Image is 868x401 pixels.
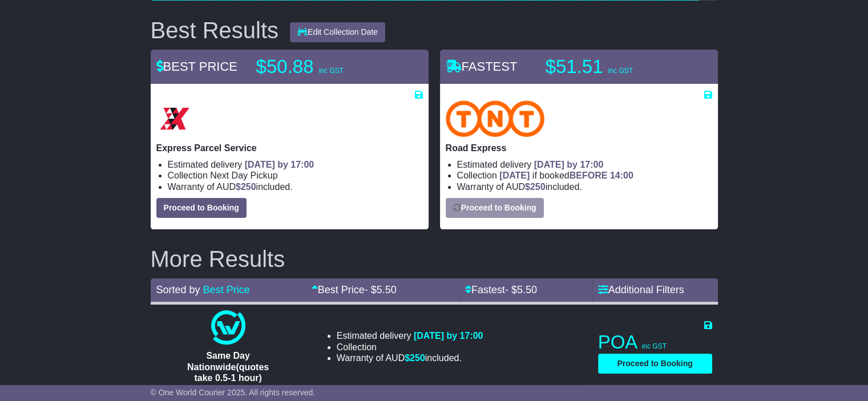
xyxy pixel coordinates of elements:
[290,22,385,42] button: Edit Collection Date
[156,284,200,295] span: Sorted by
[187,351,269,382] span: Same Day Nationwide(quotes take 0.5-1 hour)
[608,67,633,75] span: inc GST
[642,342,667,350] span: inc GST
[610,171,633,180] span: 14:00
[405,353,425,363] span: $
[598,354,712,374] button: Proceed to Booking
[203,284,250,295] a: Best Price
[530,182,546,192] span: 250
[256,55,399,78] p: $50.88
[457,181,712,192] li: Warranty of AUD included.
[457,159,712,170] li: Estimated delivery
[446,143,712,153] p: Road Express
[517,284,537,295] span: 5.50
[457,170,712,181] li: Collection
[446,59,518,74] span: FASTEST
[156,143,423,153] p: Express Parcel Service
[365,284,397,295] span: - $
[241,182,256,192] span: 250
[210,171,277,180] span: Next Day Pickup
[337,342,483,353] li: Collection
[145,18,285,43] div: Best Results
[245,160,314,169] span: [DATE] by 17:00
[168,159,423,170] li: Estimated delivery
[546,55,688,78] p: $51.51
[598,284,684,295] a: Additional Filters
[168,170,423,181] li: Collection
[151,388,316,397] span: © One World Courier 2025. All rights reserved.
[319,67,344,75] span: inc GST
[156,100,193,137] img: Border Express: Express Parcel Service
[211,310,245,345] img: One World Courier: Same Day Nationwide(quotes take 0.5-1 hour)
[534,160,604,169] span: [DATE] by 17:00
[446,198,544,218] button: Proceed to Booking
[156,198,247,218] button: Proceed to Booking
[505,284,537,295] span: - $
[598,331,712,354] p: POA
[414,331,483,341] span: [DATE] by 17:00
[337,353,483,363] li: Warranty of AUD included.
[446,100,545,137] img: TNT Domestic: Road Express
[499,171,530,180] span: [DATE]
[151,246,718,272] h2: More Results
[570,171,608,180] span: BEFORE
[499,171,633,180] span: if booked
[377,284,397,295] span: 5.50
[337,330,483,341] li: Estimated delivery
[525,182,546,192] span: $
[410,353,425,363] span: 250
[168,181,423,192] li: Warranty of AUD included.
[156,59,237,74] span: BEST PRICE
[236,182,256,192] span: $
[465,284,537,295] a: Fastest- $5.50
[312,284,397,295] a: Best Price- $5.50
